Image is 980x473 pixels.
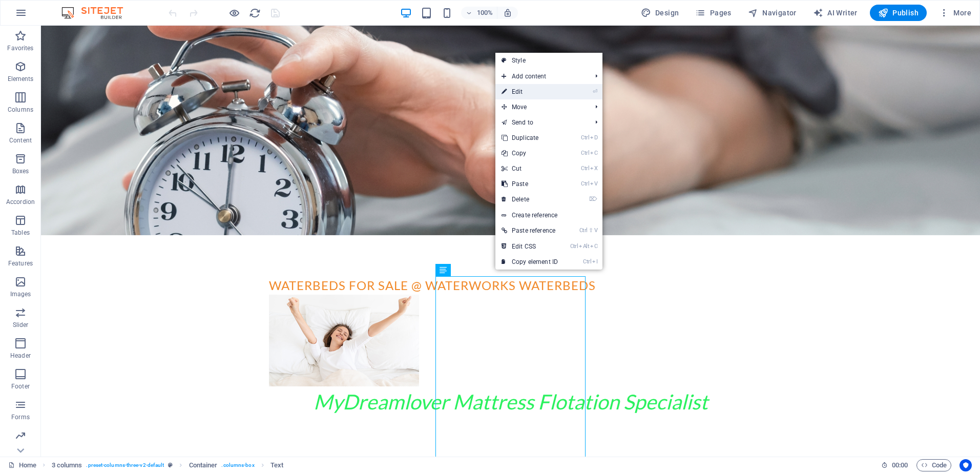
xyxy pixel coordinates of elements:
button: Publish [870,5,927,21]
i: Ctrl [581,150,589,156]
p: Header [10,352,31,360]
h6: Session time [881,459,908,471]
a: Click to cancel selection. Double-click to open Pages [8,459,36,471]
button: More [935,5,975,21]
span: Click to select. Double-click to edit [52,459,82,471]
p: Forms [11,413,30,421]
a: Style [495,53,602,68]
span: . columns-box [221,459,254,471]
span: Navigator [748,8,797,18]
i: Ctrl [579,227,588,234]
i: This element is a customizable preset [168,462,173,468]
i: Ctrl [581,180,589,187]
span: Code [921,459,947,471]
h6: 100% [476,7,493,19]
span: Move [495,99,587,115]
i: I [592,258,597,265]
nav: breadcrumb [52,459,284,471]
i: Reload page [249,7,261,19]
p: Boxes [12,167,29,175]
a: CtrlVPaste [495,176,564,192]
div: Design (Ctrl+Alt+Y) [637,5,683,21]
span: Add content [495,69,587,84]
p: Content [9,136,32,145]
i: ⇧ [589,227,593,234]
i: X [590,165,597,172]
a: ⌦Delete [495,192,564,207]
span: . preset-columns-three-v2-default [86,459,164,471]
p: Favorites [7,44,33,52]
i: V [590,180,597,187]
span: 00 00 [892,459,908,471]
i: V [594,227,597,234]
button: Design [637,5,683,21]
button: Click here to leave preview mode and continue editing [228,7,240,19]
i: Ctrl [581,165,589,172]
span: Click to select. Double-click to edit [189,459,218,471]
button: reload [248,7,261,19]
img: Editor Logo [59,7,136,19]
button: Navigator [744,5,801,21]
i: On resize automatically adjust zoom level to fit chosen device. [503,8,512,17]
a: CtrlCCopy [495,146,564,161]
button: 100% [461,7,497,19]
p: Images [10,290,31,298]
span: More [939,8,971,18]
i: ⌦ [589,196,597,202]
a: CtrlICopy element ID [495,254,564,270]
a: Create reference [495,208,602,223]
a: CtrlXCut [495,161,564,176]
i: C [590,243,597,250]
p: Marketing [6,444,34,452]
a: CtrlAltCEdit CSS [495,239,564,254]
button: AI Writer [809,5,862,21]
span: Pages [695,8,731,18]
p: Elements [8,75,34,83]
a: Send to [495,115,587,130]
i: Ctrl [581,134,589,141]
i: Alt [579,243,589,250]
span: : [899,461,901,469]
p: Slider [13,321,29,329]
i: C [590,150,597,156]
p: Tables [11,229,30,237]
span: Design [641,8,679,18]
span: Publish [878,8,919,18]
i: Ctrl [570,243,578,250]
p: Accordion [6,198,35,206]
a: ⏎Edit [495,84,564,99]
a: Ctrl⇧VPaste reference [495,223,564,238]
p: Footer [11,382,30,390]
span: Click to select. Double-click to edit [270,459,283,471]
button: Pages [691,5,735,21]
i: D [590,134,597,141]
p: Features [8,259,33,268]
span: AI Writer [813,8,858,18]
button: Usercentrics [960,459,972,471]
i: Ctrl [583,258,591,265]
button: Code [916,459,951,471]
a: CtrlDDuplicate [495,130,564,146]
i: ⏎ [593,88,597,95]
p: Columns [8,106,33,114]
